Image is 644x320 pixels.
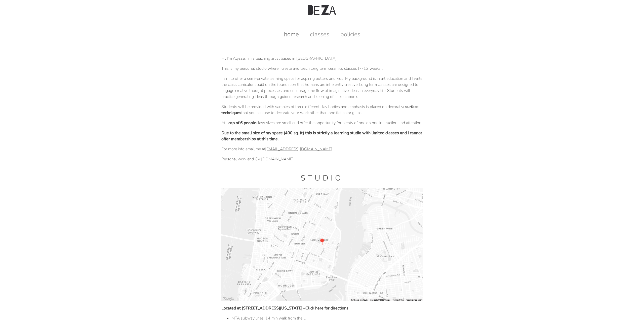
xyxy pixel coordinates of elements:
[221,146,423,152] p: For more info email me at
[279,30,304,38] a: home
[228,120,256,126] strong: cap of 6 people
[305,305,348,311] a: Click here for directions
[221,65,423,72] p: This is my personal studio where I create and teach long term ceramics classes (7-12 weeks).
[261,156,294,162] a: [DOMAIN_NAME]
[335,30,365,38] a: policies
[221,76,423,100] p: I aim to offer a semi-private learning space for aspiring potters and kids. My background is in a...
[221,130,422,142] strong: Due to the small size of my space (400 sq. ft) this is strictly a learning studio with limited cl...
[221,120,423,126] p: At a class sizes are small and offer the opportunity for plenty of one on one instruction and att...
[221,104,423,116] p: Students will be provided with samples of three different clay bodies and emphasis is placed on d...
[305,30,334,38] a: classes
[221,104,419,116] strong: surface techniques
[221,173,423,183] h1: Studio
[221,55,423,61] p: Hi, I'm Alyssa. I'm a teaching artist based in [GEOGRAPHIC_DATA].
[265,146,332,152] a: [EMAIL_ADDRESS][DOMAIN_NAME]
[308,5,336,15] img: Beza Studio Logo
[221,188,423,301] img: beza-studio-map.png
[221,156,423,162] p: Personal work and CV:
[221,305,348,311] strong: Located at [STREET_ADDRESS][US_STATE] –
